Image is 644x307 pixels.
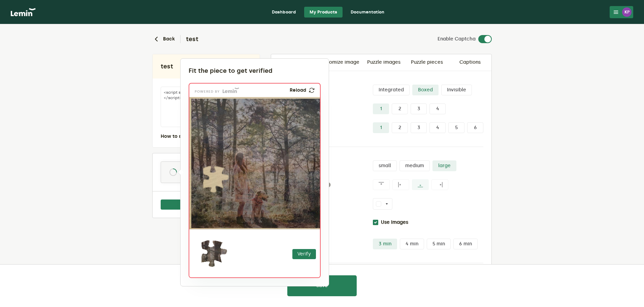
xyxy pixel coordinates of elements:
div: Fit the piece to get verified [189,67,321,75]
button: Verify [292,249,316,259]
img: e5b766cd-1cfb-4b9f-bc71-4ddc50861100.png [189,97,420,229]
img: Lemin logo [223,88,239,93]
img: refresh.png [309,88,315,93]
p: Reload [290,88,306,93]
p: powered by [195,90,220,93]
